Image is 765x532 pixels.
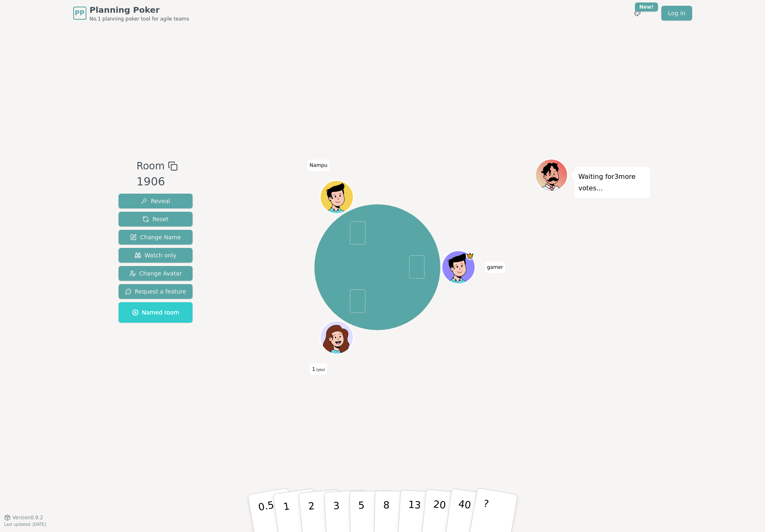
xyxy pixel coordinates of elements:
button: Change Name [119,230,193,245]
button: Reveal [119,194,193,208]
button: Change Avatar [119,266,193,281]
button: Request a feature [119,284,193,299]
button: Click to change your avatar [321,322,352,353]
span: Watch only [135,251,177,259]
span: gamer is the host [466,252,474,260]
span: Room [137,159,165,173]
button: Reset [119,212,193,227]
button: Named room [119,302,193,323]
a: PPPlanning PokerNo.1 planning poker tool for agile teams [73,4,189,22]
div: New! [635,2,658,12]
p: Waiting for 3 more votes... [579,171,646,194]
span: No.1 planning poker tool for agile teams [90,16,189,22]
span: Click to change your name [485,261,505,273]
span: Named room [132,308,179,317]
span: PP [75,8,84,18]
a: Log in [661,6,692,21]
span: Request a feature [125,287,186,296]
span: Reveal [141,197,170,205]
span: Reset [142,215,168,223]
span: Planning Poker [90,4,189,16]
span: Click to change your name [307,160,329,171]
button: New! [630,6,645,21]
span: (you) [315,368,325,371]
div: 1906 [137,173,178,190]
button: Watch only [119,248,193,263]
span: Change Avatar [129,269,182,278]
button: Version0.9.2 [4,514,43,521]
span: Click to change your name [310,363,327,375]
span: Version 0.9.2 [12,514,43,521]
span: Change Name [130,233,181,241]
span: Last updated: [DATE] [4,522,46,527]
